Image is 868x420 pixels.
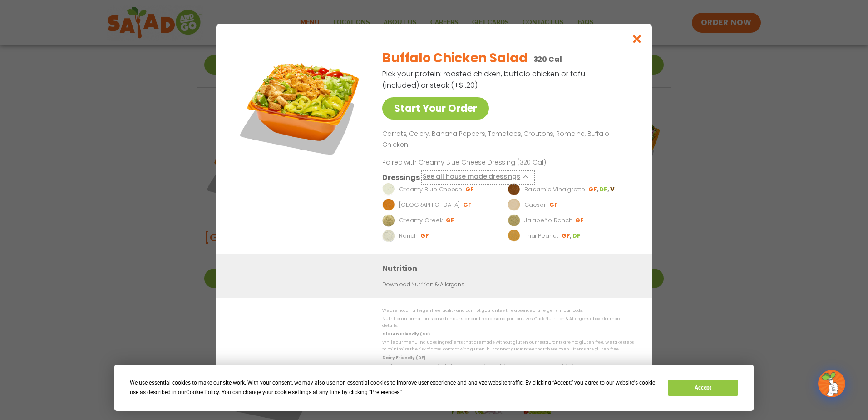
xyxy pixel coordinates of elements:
[382,183,395,196] img: Dressing preview image for Creamy Blue Cheese
[382,158,550,167] p: Paired with Creamy Blue Cheese Dressing (320 Cal)
[549,201,559,209] li: GF
[399,216,443,225] p: Creamy Greek
[399,200,460,210] p: [GEOGRAPHIC_DATA]
[237,42,364,169] img: Featured product photo for Buffalo Chicken Salad
[382,172,420,183] h3: Dressings
[382,230,395,242] img: Dressing preview image for Ranch
[562,232,572,240] li: GF
[382,49,528,68] h2: Buffalo Chicken Salad
[610,185,615,194] li: V
[463,201,473,209] li: GF
[524,200,546,210] p: Caesar
[446,216,455,225] li: GF
[588,185,599,194] li: GF
[399,185,462,194] p: Creamy Blue Cheese
[524,216,572,225] p: Jalapeño Ranch
[382,129,630,150] p: Carrots, Celery, Banana Peppers, Tomatoes, Croutons, Romaine, Buffalo Chicken
[382,307,634,314] p: We are not an allergen free facility and cannot guarantee the absence of allergens in our foods.
[382,331,429,337] strong: Gluten Friendly (GF)
[533,54,562,65] p: 320 Cal
[186,389,219,395] span: Cookie Policy
[382,214,395,227] img: Dressing preview image for Creamy Greek
[508,230,520,242] img: Dressing preview image for Thai Peanut
[382,355,425,360] strong: Dairy Friendly (DF)
[382,199,395,211] img: Dressing preview image for BBQ Ranch
[130,378,657,397] div: We use essential cookies to make our site work. With your consent, we may also use non-essential ...
[508,183,520,196] img: Dressing preview image for Balsamic Vinaigrette
[382,315,634,330] p: Nutrition information is based on our standard recipes and portion sizes. Click Nutrition & Aller...
[371,389,399,395] span: Preferences
[382,68,587,91] p: Pick your protein: roasted chicken, buffalo chicken or tofu (included) or steak (+$1.20)
[575,216,585,225] li: GF
[668,380,738,396] button: Accept
[382,263,638,274] h3: Nutrition
[382,339,634,353] p: While our menu includes ingredients that are made without gluten, our restaurants are not gluten ...
[524,231,558,240] p: Thai Peanut
[114,365,754,411] div: Cookie Consent Prompt
[622,24,652,54] button: Close modal
[382,280,464,289] a: Download Nutrition & Allergens
[465,185,475,194] li: GF
[524,185,585,194] p: Balsamic Vinaigrette
[382,363,634,377] p: While our menu includes foods that are made without dairy, our restaurants are not dairy free. We...
[382,97,489,120] a: Start Your Order
[599,185,610,194] li: DF
[423,172,533,183] button: See all house made dressings
[508,199,520,211] img: Dressing preview image for Caesar
[819,371,844,396] img: wpChatIcon
[399,231,418,240] p: Ranch
[572,232,582,240] li: DF
[420,232,430,240] li: GF
[508,214,520,227] img: Dressing preview image for Jalapeño Ranch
